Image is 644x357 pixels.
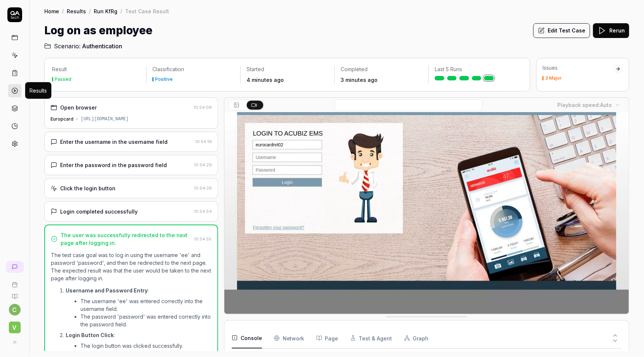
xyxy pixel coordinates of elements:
li: The password 'password' was entered correctly into the password field. [80,313,211,328]
p: : [66,287,211,294]
button: Page [316,328,338,349]
time: 10:54:09 [194,105,212,110]
div: Passed [55,77,71,82]
a: Scenario:Authentication [44,42,122,51]
div: Positive [155,77,173,82]
strong: Login Button Click [66,332,114,338]
p: Classification [152,66,234,73]
p: Started [247,66,328,73]
div: / [120,7,122,15]
a: Run KfRg [94,7,117,15]
div: Login completed successfully [60,208,138,215]
span: Authentication [82,42,122,51]
a: Book a call with us [3,276,26,288]
div: Issues [543,64,613,72]
button: Rerun [593,23,629,38]
div: 3 Major [545,76,562,80]
li: The username 'ee' was entered correctly into the username field. [80,297,211,313]
button: c [9,304,21,316]
button: Console [232,328,262,349]
time: 10:54:19 [195,139,212,144]
button: Network [274,328,304,349]
a: Documentation [3,288,26,299]
time: 4 minutes ago [247,77,284,83]
p: Last 5 Runs [435,66,517,73]
div: The user was successfully redirected to the next page after logging in. [61,231,191,247]
div: Open browser [60,104,97,111]
time: 10:54:29 [194,162,212,167]
div: Results [30,87,47,94]
div: Europcard [51,116,73,122]
p: The test case goal was to log in using the username 'ee' and password 'password', and then be red... [51,251,211,282]
div: / [62,7,64,15]
button: Graph [404,328,429,349]
a: Results [67,7,86,15]
div: Enter the username in the username field [60,138,168,146]
h1: Log on as employee [44,22,152,39]
div: Playback speed: [557,101,612,109]
button: Edit Test Case [533,23,590,38]
div: [URL][DOMAIN_NAME] [81,116,129,122]
strong: Username and Password Entry [66,287,148,294]
button: Test & Agent [350,328,392,349]
p: : [66,331,211,339]
div: Test Case Result [125,7,169,15]
a: New conversation [6,261,24,273]
time: 10:54:55 [194,236,211,242]
time: 3 minutes ago [341,77,378,83]
div: / [89,7,91,15]
span: V [9,322,21,333]
p: Completed [341,66,423,73]
span: Scenario: [52,42,80,51]
div: Enter the password in the password field [60,161,167,169]
button: V [3,316,26,335]
li: The login button was clicked successfully. [80,342,211,350]
time: 10:54:39 [194,186,212,191]
p: Result [52,66,140,73]
div: Click the login button [60,184,116,192]
time: 10:54:54 [194,209,212,214]
a: Home [44,7,59,15]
